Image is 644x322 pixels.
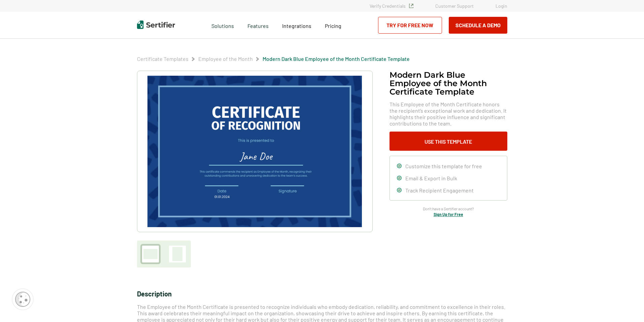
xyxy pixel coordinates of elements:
a: Verify Credentials [370,3,413,9]
img: Modern Dark Blue Employee of the Month Certificate Template [147,76,362,227]
span: Features [247,21,269,29]
span: Description [137,290,172,298]
a: Integrations [282,21,311,29]
a: Login [496,3,507,9]
button: Use This Template [389,132,507,151]
a: Pricing [325,21,341,29]
img: Verified [409,4,413,8]
a: Certificate Templates [137,56,189,62]
span: Pricing [325,23,341,29]
span: This Employee of the Month Certificate honors the recipient’s exceptional work and dedication. It... [389,101,507,127]
span: Customize this template for free [405,163,482,169]
span: Solutions [211,21,234,29]
span: Integrations [282,23,311,29]
img: Cookie Popup Icon [15,292,30,307]
a: Try for Free Now [378,17,442,34]
a: Customer Support [435,3,474,9]
img: Sertifier | Digital Credentialing Platform [137,21,175,29]
span: Don’t have a Sertifier account? [423,206,474,212]
h1: Modern Dark Blue Employee of the Month Certificate Template [389,71,507,96]
span: Email & Export in Bulk [405,175,457,181]
a: Modern Dark Blue Employee of the Month Certificate Template [263,56,410,62]
a: Employee of the Month [198,56,253,62]
iframe: Chat Widget [610,290,644,322]
span: Track Recipient Engagement [405,187,474,193]
button: Schedule a Demo [449,17,507,34]
a: Sign Up for Free [434,212,463,217]
div: Breadcrumb [137,56,410,62]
